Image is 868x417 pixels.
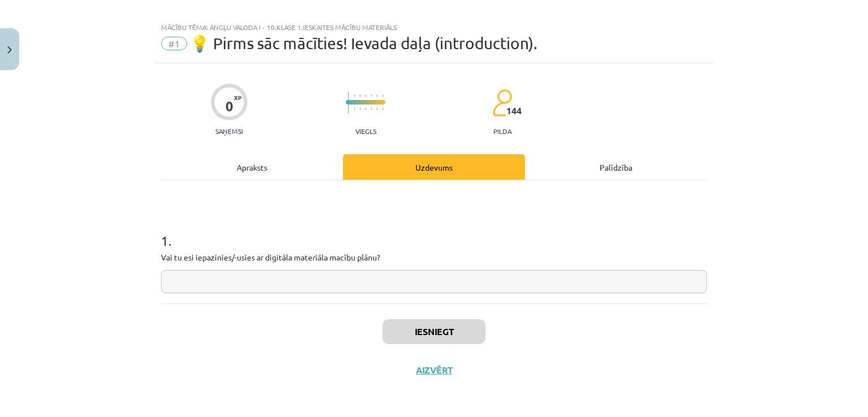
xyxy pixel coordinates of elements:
[234,94,241,101] span: XP
[161,37,187,50] span: #1
[348,92,349,114] img: icon-long-line-d9ea69661e0d244f92f715978eff75569469978d946b2353a9bb055b3ed8787d.svg
[354,94,355,97] img: icon-short-line-57e1e144782c952c97e751825c79c345078a6d821885a25fce030b3d8c18986b.svg
[371,94,372,97] img: icon-short-line-57e1e144782c952c97e751825c79c345078a6d821885a25fce030b3d8c18986b.svg
[376,94,377,97] img: icon-short-line-57e1e144782c952c97e751825c79c345078a6d821885a25fce030b3d8c18986b.svg
[343,154,525,180] div: Uzdevums
[161,213,707,248] h1: 1 .
[506,106,522,116] span: 144
[161,251,707,263] p: Vai tu esi iepazinies/-usies ar digitāla materiāla macību plānu?
[365,107,366,110] img: icon-short-line-57e1e144782c952c97e751825c79c345078a6d821885a25fce030b3d8c18986b.svg
[382,94,383,97] img: icon-short-line-57e1e144782c952c97e751825c79c345078a6d821885a25fce030b3d8c18986b.svg
[525,154,707,180] div: Palīdzība
[382,107,383,110] img: icon-short-line-57e1e144782c952c97e751825c79c345078a6d821885a25fce030b3d8c18986b.svg
[365,94,366,97] img: icon-short-line-57e1e144782c952c97e751825c79c345078a6d821885a25fce030b3d8c18986b.svg
[225,98,233,114] div: 0
[371,107,372,110] img: icon-short-line-57e1e144782c952c97e751825c79c345078a6d821885a25fce030b3d8c18986b.svg
[492,89,512,117] img: students-c634bb4e5e11cddfef0936a35e636f08e4e9abd3cc4e673bd6f9a4125e45ecb1.svg
[7,46,12,54] img: icon-close-lesson-0947bae3869378f0d4975bcd49f059093ad1ed9edebbc8119c70593378902aed.svg
[413,364,455,376] button: Aizvērt
[211,127,248,135] p: Saņemsi
[161,23,707,31] div: Mācību tēma: Angļu valoda i - 10.klase 1.ieskaites mācību materiāls
[355,127,376,135] p: Viegls
[493,127,511,135] p: pilda
[161,154,343,180] div: Apraksts
[354,107,355,110] img: icon-short-line-57e1e144782c952c97e751825c79c345078a6d821885a25fce030b3d8c18986b.svg
[376,107,377,110] img: icon-short-line-57e1e144782c952c97e751825c79c345078a6d821885a25fce030b3d8c18986b.svg
[359,107,361,110] img: icon-short-line-57e1e144782c952c97e751825c79c345078a6d821885a25fce030b3d8c18986b.svg
[190,34,537,53] span: 💡 Pirms sāc mācīties! Ievada daļa (introduction).
[359,94,361,97] img: icon-short-line-57e1e144782c952c97e751825c79c345078a6d821885a25fce030b3d8c18986b.svg
[383,319,485,344] button: Iesniegt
